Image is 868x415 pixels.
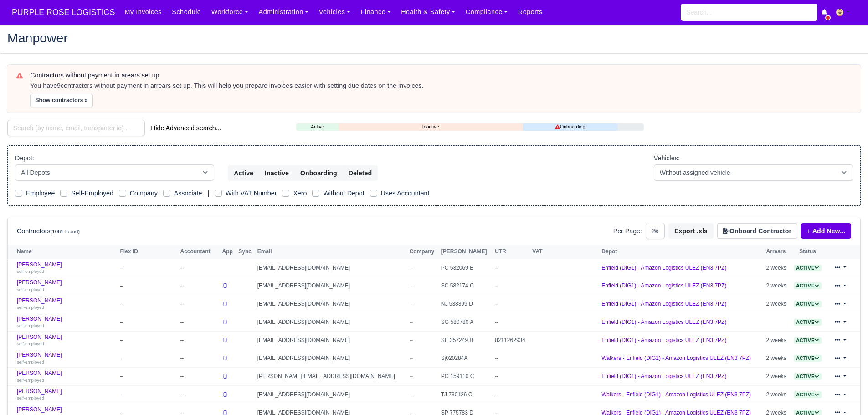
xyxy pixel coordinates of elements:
[601,355,751,361] a: Walkers - Enfield (DIG1) - Amazon Logistics ULEZ (EN3 7PZ)
[118,245,178,259] th: Flex ID
[228,165,259,181] button: Active
[794,282,822,289] a: Active
[601,373,726,379] a: Enfield (DIG1) - Amazon Logistics ULEZ (EN3 7PZ)
[178,349,220,368] td: --
[51,229,80,234] small: (1061 found)
[119,3,167,21] a: My Invoices
[654,153,680,164] label: Vehicles:
[294,165,343,181] button: Onboarding
[764,295,791,313] td: 2 weeks
[493,245,530,259] th: UTR
[613,226,642,236] label: Per Page:
[118,259,178,277] td: --
[601,319,726,325] a: Enfield (DIG1) - Amazon Logistics ULEZ (EN3 7PZ)
[255,386,407,404] td: [EMAIL_ADDRESS][DOMAIN_NAME]
[178,368,220,386] td: --
[130,188,158,199] label: Company
[439,245,493,259] th: [PERSON_NAME]
[17,227,80,235] h6: Contractors
[599,245,764,259] th: Depot
[493,277,530,295] td: --
[381,188,430,199] label: Uses Accountant
[794,337,822,344] span: Active
[764,277,791,295] td: 2 weeks
[601,391,751,398] a: Walkers - Enfield (DIG1) - Amazon Logistics ULEZ (EN3 7PZ)
[601,265,726,271] a: Enfield (DIG1) - Amazon Logistics ULEZ (EN3 7PZ)
[410,373,413,379] span: --
[226,188,277,199] label: With VAT Number
[178,245,220,259] th: Accountant
[17,297,116,311] a: [PERSON_NAME] self-employed
[259,165,295,181] button: Inactive
[343,165,378,181] button: Deleted
[118,368,178,386] td: --
[439,277,493,295] td: SC 582174 C
[293,188,307,199] label: Xero
[178,295,220,313] td: --
[794,319,822,325] a: Active
[355,3,396,21] a: Finance
[513,3,548,21] a: Reports
[255,245,407,259] th: Email
[794,301,822,307] a: Active
[57,82,61,89] strong: 9
[493,386,530,404] td: --
[601,337,726,343] a: Enfield (DIG1) - Amazon Logistics ULEZ (EN3 7PZ)
[220,245,236,259] th: App
[7,31,861,44] h2: Manpower
[396,3,461,21] a: Health & Safety
[439,386,493,404] td: TJ 730126 C
[407,245,439,259] th: Company
[17,388,116,401] a: [PERSON_NAME] self-employed
[339,123,523,131] a: Inactive
[794,337,822,343] a: Active
[439,349,493,368] td: Sj020284A
[461,3,513,21] a: Compliance
[255,313,407,331] td: [EMAIL_ADDRESS][DOMAIN_NAME]
[17,352,116,365] a: [PERSON_NAME] self-employed
[493,295,530,313] td: --
[17,305,44,310] small: self-employed
[794,265,822,271] a: Active
[323,188,364,199] label: Without Depot
[794,282,822,289] span: Active
[794,373,822,379] a: Active
[717,223,797,239] button: Onboard Contractor
[118,386,178,404] td: --
[410,265,413,271] span: --
[7,120,145,136] input: Search (by name, email, transporter id) ...
[794,265,822,272] span: Active
[178,277,220,295] td: --
[7,3,119,21] span: PURPLE ROSE LOGISTICS
[764,331,791,349] td: 2 weeks
[601,301,726,307] a: Enfield (DIG1) - Amazon Logistics ULEZ (EN3 7PZ)
[797,223,851,239] div: + Add New...
[145,120,227,136] button: Hide Advanced search...
[764,386,791,404] td: 2 weeks
[17,395,44,400] small: self-employed
[17,341,44,346] small: self-employed
[601,282,726,289] a: Enfield (DIG1) - Amazon Logistics ULEZ (EN3 7PZ)
[410,301,413,307] span: --
[17,316,116,329] a: [PERSON_NAME] self-employed
[493,349,530,368] td: --
[26,188,55,199] label: Employee
[174,188,202,199] label: Associate
[30,82,852,91] div: You have contractors without payment in arrears set up. This will help you prepare invoices easie...
[493,259,530,277] td: --
[801,223,851,239] a: + Add New...
[794,301,822,307] span: Active
[17,334,116,347] a: [PERSON_NAME] self-employed
[30,94,93,107] button: Show contractors »
[668,223,714,239] button: Export .xls
[17,370,116,383] a: [PERSON_NAME] self-employed
[255,331,407,349] td: [EMAIL_ADDRESS][DOMAIN_NAME]
[71,188,113,199] label: Self-Employed
[439,259,493,277] td: PC 532069 B
[493,313,530,331] td: --
[253,3,313,21] a: Administration
[314,3,356,21] a: Vehicles
[207,190,209,197] span: |
[410,355,413,361] span: --
[410,337,413,343] span: --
